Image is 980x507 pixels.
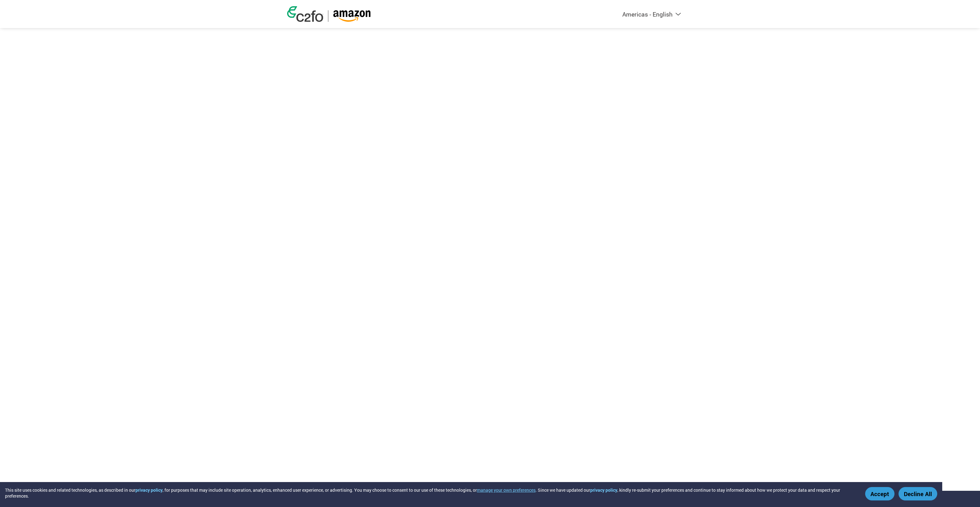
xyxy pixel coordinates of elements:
button: Decline All [899,487,937,500]
button: manage your own preferences [477,487,536,493]
a: privacy policy [135,487,163,493]
button: Accept [865,487,894,500]
img: c2fo logo [287,6,323,22]
a: privacy policy [590,487,617,493]
div: This site uses cookies and related technologies, as described in our , for purposes that may incl... [5,487,856,499]
img: Amazon [333,10,371,22]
